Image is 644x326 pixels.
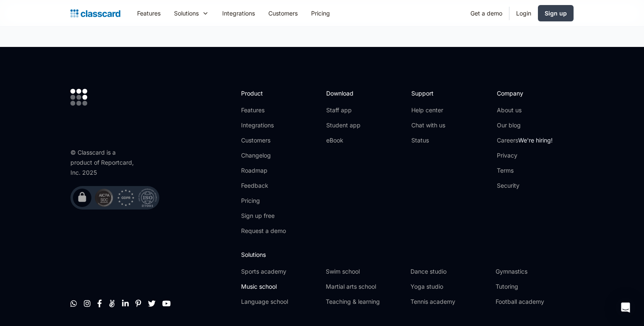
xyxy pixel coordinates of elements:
a: Customers [241,136,286,145]
a: Sign up free [241,212,286,220]
a: Sign up [538,5,574,21]
a: Staff app [326,106,361,114]
a: Login [509,4,538,23]
span: We're hiring! [518,137,553,144]
a: Yoga studio [410,282,488,291]
a: Integrations [216,4,262,23]
a: Security [497,181,553,190]
h2: Support [411,89,445,98]
h2: Solutions [241,250,574,259]
a: Sports academy [241,267,319,276]
a: Swim school [326,267,404,276]
a: Status [411,136,445,145]
a: CareersWe're hiring! [497,136,553,145]
a: home [70,8,120,19]
a: Changelog [241,151,286,160]
a: Features [241,106,286,114]
a: Features [130,4,167,23]
a: Student app [326,121,361,129]
a: Roadmap [241,166,286,175]
a: Martial arts school [326,282,404,291]
a:  [162,299,171,308]
a: About us [497,106,553,114]
a: Customers [262,4,304,23]
a: Language school [241,298,319,306]
a: Gymnastics [496,267,574,276]
div: Solutions [174,9,199,18]
h2: Download [326,89,361,98]
div: Solutions [167,4,216,23]
a: Pricing [241,197,286,205]
a: Music school [241,282,319,291]
a: Feedback [241,181,286,190]
a: Football academy [496,298,574,306]
a:  [122,299,129,308]
a: Help center [411,106,445,114]
div: © Classcard is a product of Reportcard, Inc. 2025 [70,147,138,178]
a: Tennis academy [410,298,488,306]
a: Integrations [241,121,286,129]
a: eBook [326,136,361,145]
a: Dance studio [410,267,488,276]
a:  [70,299,77,308]
div: Open Intercom Messenger [615,298,636,318]
a:  [148,299,156,308]
div: Sign up [545,9,567,18]
a:  [109,299,115,308]
h2: Product [241,89,286,98]
a: Teaching & learning [326,298,404,306]
a:  [135,299,141,308]
a:  [97,299,102,308]
a: Tutoring [496,282,574,291]
h2: Company [497,89,553,98]
a: Chat with us [411,121,445,129]
a: Privacy [497,151,553,160]
a: Request a demo [241,227,286,235]
a: Get a demo [464,4,509,23]
a: Pricing [304,4,337,23]
a: Terms [497,166,553,175]
a:  [84,299,91,308]
a: Our blog [497,121,553,129]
